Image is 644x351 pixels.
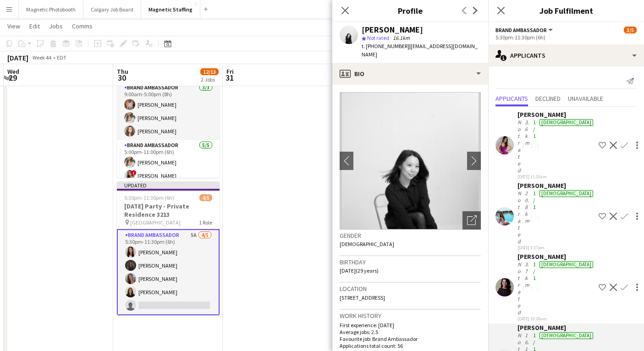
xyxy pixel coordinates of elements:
div: [DATE] 3:37pm [517,245,595,251]
a: Jobs [45,20,66,32]
span: Jobs [49,22,63,30]
button: Magnetic Photobooth [19,0,83,18]
app-card-role: Brand Ambassador3/39:00am-5:00pm (8h)[PERSON_NAME][PERSON_NAME][PERSON_NAME] [117,82,220,140]
p: First experience: [DATE] [340,322,481,329]
div: 20.8km [523,190,531,245]
div: Not rated [517,119,523,174]
span: Fri [226,67,234,76]
h3: Location [340,285,481,293]
h3: [DATE] Party - Private Residence 3213 [117,202,220,219]
span: Thu [117,67,128,76]
h3: Profile [332,5,488,16]
div: [DEMOGRAPHIC_DATA] [539,332,593,339]
span: 30 [116,72,128,83]
span: Week 44 [30,54,53,61]
div: [DATE] 11:10am [517,174,595,180]
div: [PERSON_NAME] [517,324,595,332]
p: Favourite job: Brand Ambassador [340,335,481,342]
button: Magnetic Staffing [141,0,200,18]
div: [PERSON_NAME] [517,181,595,190]
span: Applicants [495,95,528,102]
span: Declined [535,95,561,102]
div: EDT [57,54,66,61]
span: 12/13 [200,68,219,75]
app-skills-label: 1/1 [533,119,536,139]
a: Edit [26,20,44,32]
p: Applications total count: 56 [340,342,481,349]
span: Not rated [367,34,389,41]
app-card-role: Brand Ambassador5A4/55:30pm-11:30pm (6h)[PERSON_NAME][PERSON_NAME][PERSON_NAME][PERSON_NAME] [117,229,220,315]
app-skills-label: 1/1 [533,261,536,281]
span: Edit [29,22,40,30]
div: 3.6km [523,119,531,174]
span: 29 [6,72,19,83]
div: Not rated [517,261,523,316]
div: Not rated [517,190,523,245]
div: [DEMOGRAPHIC_DATA] [539,261,593,268]
span: View [7,22,20,30]
span: [GEOGRAPHIC_DATA] [130,219,181,226]
h3: Birthday [340,258,481,266]
button: Brand Ambassador [495,27,554,33]
span: Wed [7,67,19,76]
span: 1 Role [199,219,212,226]
img: Crew avatar or photo [340,92,481,230]
a: Comms [68,20,96,32]
span: 3/5 [624,27,637,33]
div: [PERSON_NAME] [362,26,423,34]
div: 2 Jobs [201,76,218,83]
div: [PERSON_NAME] [517,252,595,261]
div: [DATE] [7,53,28,62]
span: [STREET_ADDRESS] [340,294,385,301]
span: 31 [225,72,234,83]
h3: Gender [340,231,481,240]
div: Applicants [488,44,644,66]
a: View [4,20,24,32]
p: Average jobs: 2.5 [340,329,481,335]
span: [DATE] (29 years) [340,267,379,274]
div: 5:30pm-11:30pm (6h) [495,34,637,41]
h3: Work history [340,312,481,320]
span: 16.1km [391,34,412,41]
span: Brand Ambassador [495,27,547,33]
div: Bio [332,63,488,85]
span: ! [131,170,137,175]
app-job-card: 9:00am-11:00pm (14h)8/8The Future Is Now Awards - 2895 Park Hyatt2 RolesBrand Ambassador3/39:00am... [117,42,220,178]
h3: Job Fulfilment [488,5,644,16]
span: t. [PHONE_NUMBER] [362,43,409,49]
app-card-role: Brand Ambassador5/55:00pm-11:00pm (6h)[PERSON_NAME]![PERSON_NAME] [117,140,220,227]
div: [DATE] 10:28am [517,316,595,322]
div: [DEMOGRAPHIC_DATA] [539,119,593,126]
div: Updated [117,181,220,189]
div: Open photos pop-in [462,211,481,230]
div: 3.7km [523,261,531,316]
button: Calgary Job Board [83,0,141,18]
app-job-card: Updated5:30pm-11:30pm (6h)4/5[DATE] Party - Private Residence 3213 [GEOGRAPHIC_DATA]1 RoleBrand A... [117,181,220,315]
span: Unavailable [568,95,603,102]
span: Comms [72,22,93,30]
span: [DEMOGRAPHIC_DATA] [340,241,394,247]
div: [DEMOGRAPHIC_DATA] [539,190,593,197]
span: | [EMAIL_ADDRESS][DOMAIN_NAME] [362,43,478,58]
div: [PERSON_NAME] [517,110,595,119]
span: 4/5 [199,194,212,201]
app-skills-label: 1/1 [533,190,536,210]
span: 5:30pm-11:30pm (6h) [124,194,174,201]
